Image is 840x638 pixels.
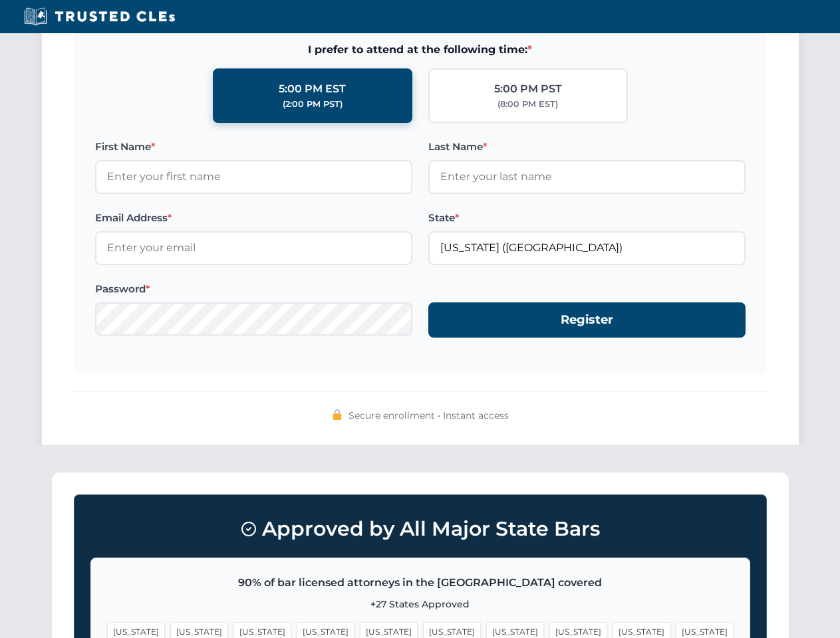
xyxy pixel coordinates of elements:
[428,231,746,265] input: Florida (FL)
[107,574,734,591] p: 90% of bar licensed attorneys in the [GEOGRAPHIC_DATA] covered
[428,139,746,155] label: Last Name
[95,210,412,226] label: Email Address
[428,160,746,193] input: Enter your last name
[90,511,750,547] h3: Approved by All Major State Bars
[20,7,179,27] img: Trusted CLEs
[428,210,746,226] label: State
[428,302,746,338] button: Register
[95,41,746,58] span: I prefer to attend at the following time:
[332,409,343,420] img: 🔒
[95,139,412,155] label: First Name
[95,231,412,265] input: Enter your email
[95,281,412,297] label: Password
[279,80,346,98] div: 5:00 PM EST
[283,98,343,111] div: (2:00 PM PST)
[494,80,562,98] div: 5:00 PM PST
[95,160,412,193] input: Enter your first name
[349,408,509,423] span: Secure enrollment • Instant access
[497,98,558,111] div: (8:00 PM EST)
[107,597,734,611] p: +27 States Approved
